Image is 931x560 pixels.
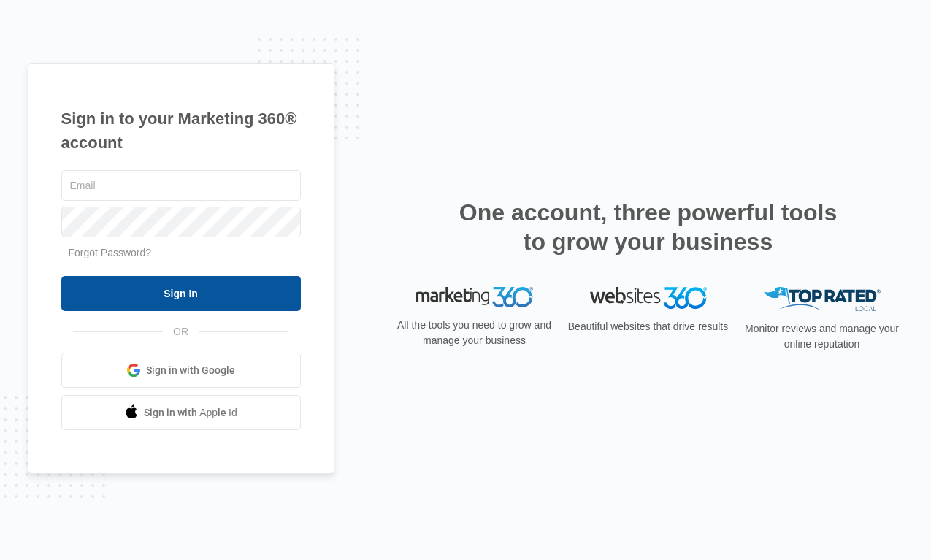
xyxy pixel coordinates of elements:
img: Top Rated Local [764,287,881,311]
p: Beautiful websites that drive results [567,319,730,334]
a: Forgot Password? [69,247,152,258]
p: Monitor reviews and manage your online reputation [740,321,904,352]
p: All the tools you need to grow and manage your business [393,318,556,348]
img: Marketing 360 [416,287,533,307]
span: Sign in with Google [146,363,235,378]
input: Email [61,170,301,201]
input: Sign In [61,276,301,311]
span: Sign in with Apple Id [144,405,237,421]
h2: One account, three powerful tools to grow your business [455,198,842,256]
h1: Sign in to your Marketing 360® account [61,107,301,155]
img: Websites 360 [590,287,707,308]
a: Sign in with Google [61,353,301,388]
a: Sign in with Apple Id [61,395,301,430]
span: OR [163,324,199,340]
